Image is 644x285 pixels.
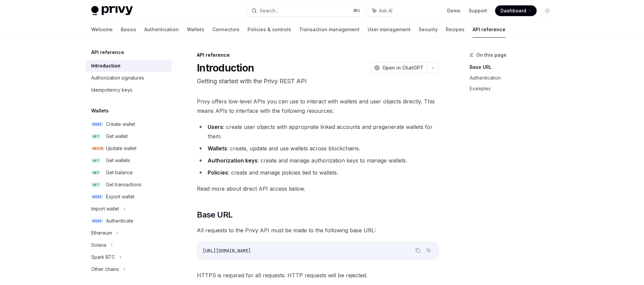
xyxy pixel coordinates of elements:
[91,48,124,56] h5: API reference
[197,271,439,280] span: HTTPS is required for all requests. HTTP requests will be rejected.
[197,52,439,58] div: API reference
[91,265,119,273] div: Other chains
[86,142,172,154] a: PATCHUpdate wallet
[187,21,204,38] a: Wallets
[106,193,135,201] div: Export wallet
[86,130,172,142] a: GETGet wallet
[91,158,101,163] span: GET
[260,7,278,15] div: Search...
[106,181,142,189] div: Get transactions
[91,6,133,15] img: light logo
[91,74,144,82] div: Authorization signatures
[91,107,109,115] h5: Wallets
[197,77,439,86] p: Getting started with the Privy REST API
[86,215,172,227] a: POSTAuthenticate
[248,21,291,38] a: Policies & controls
[197,156,439,165] li: : create and manage authorization keys to manage wallets.
[424,246,433,255] button: Ask AI
[86,60,172,72] a: Introduction
[86,167,172,179] a: GETGet balance
[86,179,172,191] a: GETGet transactions
[91,146,105,151] span: PATCH
[382,64,423,71] span: Open in ChatGPT
[447,7,461,14] a: Demo
[446,21,465,38] a: Recipes
[476,51,506,59] span: On this page
[197,209,232,220] span: Base URL
[86,154,172,167] a: GETGet wallets
[379,7,392,14] span: Ask AI
[144,21,179,38] a: Authentication
[91,194,103,199] span: POST
[91,86,132,94] div: Idempotency keys
[542,5,553,16] button: Toggle dark mode
[469,7,487,14] a: Support
[500,7,526,14] span: Dashboard
[208,124,223,130] strong: Users
[86,191,172,203] a: POSTExport wallet
[197,122,439,141] li: : create user objects with appropriate linked accounts and pregenerate wallets for them.
[495,5,537,16] a: Dashboard
[203,248,251,254] span: [URL][DOMAIN_NAME]
[106,120,135,128] div: Create wallet
[91,205,119,213] div: Import wallet
[91,241,106,249] div: Solana
[299,21,360,38] a: Transaction management
[473,21,505,38] a: API reference
[86,118,172,130] a: POSTCreate wallet
[212,21,239,38] a: Connectors
[470,62,558,73] a: Base URL
[368,21,411,38] a: User management
[470,83,558,94] a: Examples
[208,145,227,152] strong: Wallets
[91,219,103,224] span: POST
[197,97,439,115] span: Privy offers low-level APIs you can use to interact with wallets and user objects directly. This ...
[106,156,130,164] div: Get wallets
[106,217,133,225] div: Authenticate
[419,21,438,38] a: Security
[106,169,133,177] div: Get balance
[91,21,113,38] a: Welcome
[91,253,115,261] div: Spark BTC
[86,72,172,84] a: Authorization signatures
[91,134,101,139] span: GET
[353,8,360,13] span: ⌘ K
[208,157,258,164] strong: Authorization keys
[91,229,112,237] div: Ethereum
[197,226,439,235] span: All requests to the Privy API must be made to the following base URL:
[470,73,558,83] a: Authentication
[91,62,120,70] div: Introduction
[370,62,427,74] button: Open in ChatGPT
[414,246,422,255] button: Copy the contents from the code block
[197,184,439,193] span: Read more about direct API access below.
[91,122,103,127] span: POST
[106,132,128,140] div: Get wallet
[91,170,101,175] span: GET
[247,5,364,17] button: Search...⌘K
[197,62,254,74] h1: Introduction
[86,84,172,96] a: Idempotency keys
[121,21,136,38] a: Basics
[197,144,439,153] li: : create, update and use wallets across blockchains.
[368,5,397,17] button: Ask AI
[91,182,101,187] span: GET
[197,168,439,177] li: : create and manage policies tied to wallets.
[106,144,137,152] div: Update wallet
[208,169,228,176] strong: Policies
